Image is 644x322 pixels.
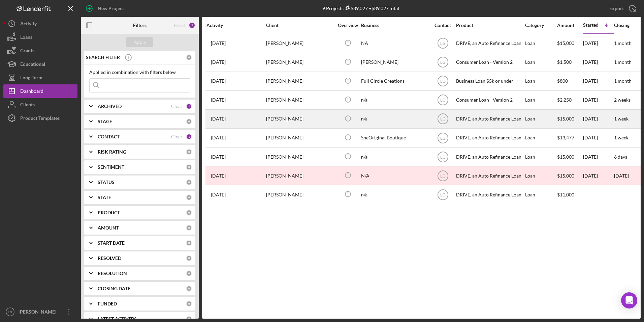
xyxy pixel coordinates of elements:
div: Apply [134,37,146,47]
div: Consumer Loan - Version 2 [456,91,523,109]
button: Apply [126,37,153,47]
button: Clients [3,98,77,111]
div: 0 [186,255,192,261]
span: $13,477 [557,135,574,140]
button: Educational [3,57,77,71]
b: ARCHIVED [98,104,122,109]
a: Long-Term [3,71,77,84]
div: 0 [186,118,192,125]
div: DRIVE, an Auto Refinance Loan [456,186,523,204]
b: RISK RATING [98,149,126,155]
b: RESOLUTION [98,271,127,276]
div: [DATE] [583,72,613,90]
div: Loan [525,167,556,185]
div: 0 [186,286,192,292]
div: Overview [335,23,360,28]
div: [PERSON_NAME] [266,110,333,128]
time: 2 weeks [614,97,631,103]
span: $11,000 [557,192,574,197]
div: 2 [189,22,195,29]
div: DRIVE, an Auto Refinance Loan [456,148,523,166]
b: STATUS [98,180,115,185]
div: Loan [525,72,556,90]
div: Started [583,22,599,28]
b: CLOSING DATE [98,286,130,291]
div: 0 [186,225,192,231]
div: n/a [361,186,428,204]
text: LG [440,117,445,122]
div: Business Loan $5k or under [456,72,523,90]
div: Full Circle Creations [361,72,428,90]
b: SEARCH FILTER [86,55,120,60]
div: [PERSON_NAME] [266,34,333,52]
div: N/A [361,167,428,185]
div: Export [609,2,624,15]
div: [PERSON_NAME] [266,91,333,109]
b: STATE [98,195,111,200]
time: 2025-07-29 19:38 [211,135,226,140]
div: Applied in combination with filters below [89,70,190,75]
div: DRIVE, an Auto Refinance Loan [456,34,523,52]
div: New Project [98,2,124,15]
time: 1 month [614,59,632,65]
div: Client [266,23,333,28]
a: Grants [3,44,77,57]
text: LG [8,310,12,314]
span: $2,250 [557,97,572,103]
time: 2025-07-30 22:03 [211,116,226,122]
div: Loan [525,129,556,147]
div: n/a [361,110,428,128]
div: [PERSON_NAME] [361,53,428,71]
button: New Project [81,2,131,15]
text: LG [440,60,445,65]
b: FUNDED [98,301,117,306]
b: AMOUNT [98,225,119,231]
div: [PERSON_NAME] [17,305,61,320]
div: DRIVE, an Auto Refinance Loan [456,110,523,128]
div: Loan [525,53,556,71]
div: Loan [525,34,556,52]
div: $89,027 [344,5,368,11]
div: [DATE] [583,129,613,147]
div: 0 [186,301,192,307]
b: PRODUCT [98,210,120,215]
div: [DATE] [583,34,613,52]
div: Clear [171,134,183,139]
time: 2025-08-29 15:44 [211,59,226,65]
div: Educational [20,57,45,73]
time: 1 month [614,78,632,84]
div: [DATE] [583,148,613,166]
div: DRIVE, an Auto Refinance Loan [456,167,523,185]
a: Dashboard [3,84,77,98]
div: 0 [186,270,192,276]
text: LG [440,41,445,46]
text: LG [440,155,445,159]
div: Loan [525,110,556,128]
b: LATEST ACTIVITY [98,316,136,322]
text: LG [440,79,445,84]
text: LG [440,173,445,178]
b: STAGE [98,119,112,124]
span: $800 [557,78,568,84]
a: Loans [3,30,77,44]
span: $15,000 [557,116,574,122]
time: 2025-08-29 16:27 [211,78,226,84]
span: $15,000 [557,40,574,46]
button: Activity [3,17,77,30]
time: 2025-08-27 21:48 [211,192,226,197]
button: Export [603,2,641,15]
time: 2025-08-27 17:14 [211,97,226,103]
div: Product [456,23,523,28]
div: [PERSON_NAME] [266,167,333,185]
div: Business [361,23,428,28]
time: 6 days [614,154,627,160]
button: Product Templates [3,111,77,125]
div: SheOriginal Boutique [361,129,428,147]
text: LG [440,136,445,140]
b: Filters [133,23,147,28]
time: 2024-10-30 19:39 [211,173,226,179]
div: DRIVE, an Auto Refinance Loan [456,129,523,147]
